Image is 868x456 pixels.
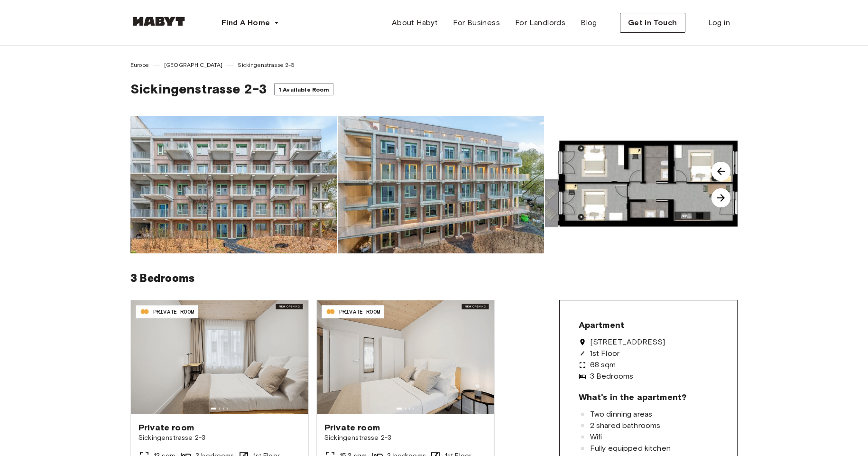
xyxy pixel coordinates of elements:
[515,17,565,28] span: For Landlords
[153,307,194,316] span: PRIVATE ROOM
[130,61,149,69] span: Europe
[324,433,487,443] span: Sickingenstrasse 2-3
[214,13,287,32] button: Find A Home
[590,422,661,429] span: 2 shared bathrooms
[545,116,751,253] img: image
[130,116,337,253] img: image
[392,17,438,28] span: About Habyt
[508,13,573,32] a: For Landlords
[711,162,730,181] img: image-carousel-arrow
[628,17,677,28] span: Get in Touch
[164,61,223,69] span: [GEOGRAPHIC_DATA]
[384,13,445,32] a: About Habyt
[590,410,653,418] span: Two dinning areas
[711,188,730,207] img: image-carousel-arrow
[701,13,738,32] a: Log in
[620,13,685,33] button: Get in Touch
[130,17,187,26] img: Habyt
[130,269,738,288] h6: 3 Bedrooms
[573,13,605,32] a: Blog
[238,61,295,69] span: Sickingenstrasse 2-3
[131,300,308,414] img: Image of the room
[139,433,301,443] span: Sickingenstrasse 2-3
[139,422,301,433] span: Private room
[590,350,619,357] span: 1st Floor
[581,17,597,28] span: Blog
[324,422,487,433] span: Private room
[590,338,665,346] span: [STREET_ADDRESS]
[579,319,624,331] span: Apartment
[317,300,494,414] img: Image of the room
[590,372,634,380] span: 3 Bedrooms
[590,433,602,441] span: Wifi
[708,17,730,28] span: Log in
[453,17,500,28] span: For Business
[590,361,618,369] span: 68 sqm.
[579,391,687,403] span: What's in the apartment?
[590,445,671,452] span: Fully equipped kitchen
[339,307,380,316] span: PRIVATE ROOM
[445,13,508,32] a: For Business
[222,17,270,28] span: Find A Home
[130,81,267,97] span: Sickingenstrasse 2-3
[338,116,544,253] img: image
[278,86,329,93] span: 1 Available Room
